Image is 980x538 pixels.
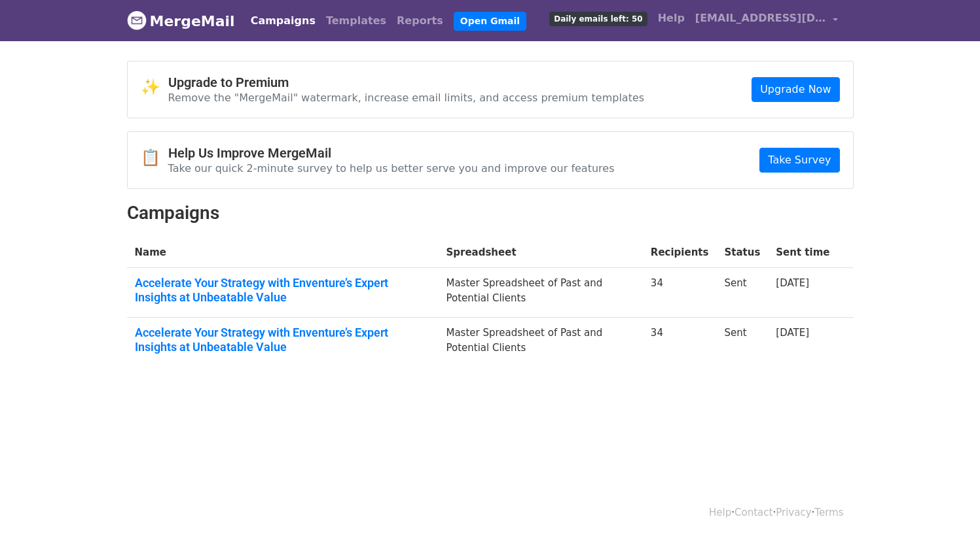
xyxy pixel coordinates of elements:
[759,148,839,173] a: Take Survey
[768,237,837,268] th: Sent time
[716,268,768,318] td: Sent
[127,7,235,35] a: MergeMail
[643,268,717,318] td: 34
[168,145,615,161] h4: Help Us Improve MergeMail
[168,91,645,105] p: Remove the "MergeMail" watermark, increase email limits, and access premium templates
[245,8,321,34] a: Campaigns
[653,5,690,31] a: Help
[776,327,809,339] a: [DATE]
[438,268,642,318] td: Master Spreadsheet of Past and Potential Clients
[709,507,731,518] a: Help
[690,5,843,36] a: [EMAIL_ADDRESS][DOMAIN_NAME]
[776,277,809,289] a: [DATE]
[438,237,642,268] th: Spreadsheet
[168,75,645,90] h4: Upgrade to Premium
[544,5,652,31] a: Daily emails left: 50
[135,326,431,354] a: Accelerate Your Strategy with Enventure’s Expert Insights at Unbeatable Value
[549,12,647,26] span: Daily emails left: 50
[127,202,854,224] h2: Campaigns
[454,12,526,31] a: Open Gmail
[127,10,147,30] img: MergeMail logo
[141,78,168,97] span: ✨
[438,318,642,367] td: Master Spreadsheet of Past and Potential Clients
[814,507,843,518] a: Terms
[141,148,168,167] span: 📋
[695,10,826,26] span: [EMAIL_ADDRESS][DOMAIN_NAME]
[752,77,839,102] a: Upgrade Now
[321,8,391,34] a: Templates
[135,276,431,304] a: Accelerate Your Strategy with Enventure’s Expert Insights at Unbeatable Value
[716,237,768,268] th: Status
[643,318,717,367] td: 34
[168,161,615,175] p: Take our quick 2-minute survey to help us better serve you and improve our features
[391,8,448,34] a: Reports
[643,237,717,268] th: Recipients
[735,507,772,518] a: Contact
[127,237,439,268] th: Name
[776,507,811,518] a: Privacy
[716,318,768,367] td: Sent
